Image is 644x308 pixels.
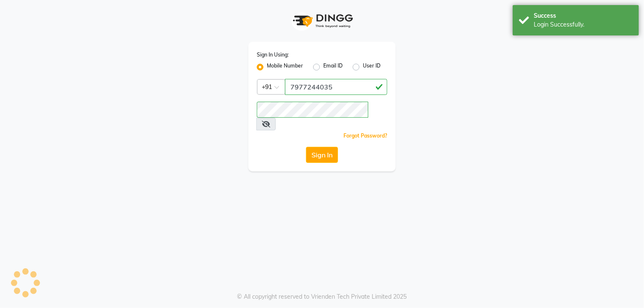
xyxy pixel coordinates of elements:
[288,8,356,33] img: logo1.svg
[306,147,338,163] button: Sign In
[257,51,289,59] label: Sign In Using:
[267,62,303,72] label: Mobile Number
[285,79,387,95] input: Username
[363,62,381,72] label: User ID
[534,11,633,20] div: Success
[257,102,368,118] input: Username
[343,132,387,139] a: Forgot Password?
[323,62,343,72] label: Email ID
[534,20,633,29] div: Login Successfully.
